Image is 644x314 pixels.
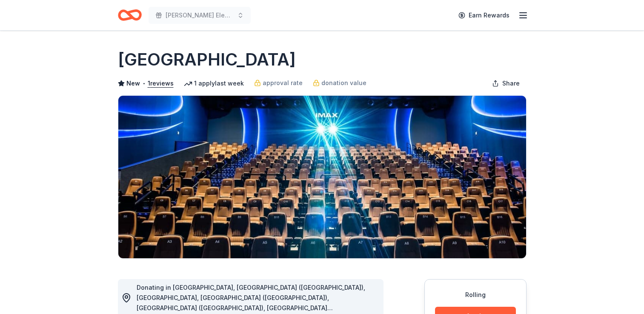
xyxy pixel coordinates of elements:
[166,10,234,20] span: [PERSON_NAME] Elementary Movie Night
[321,78,366,88] span: donation value
[453,8,515,23] a: Earn Rewards
[148,78,174,88] button: 1reviews
[118,48,296,71] h1: [GEOGRAPHIC_DATA]
[149,7,251,24] button: [PERSON_NAME] Elementary Movie Night
[313,78,366,88] a: donation value
[502,78,520,88] span: Share
[118,96,526,258] img: Image for Cinépolis
[142,80,145,87] span: •
[184,78,244,88] div: 1 apply last week
[263,78,303,88] span: approval rate
[118,5,142,25] a: Home
[126,78,140,88] span: New
[485,75,527,92] button: Share
[435,290,516,300] div: Rolling
[254,78,303,88] a: approval rate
